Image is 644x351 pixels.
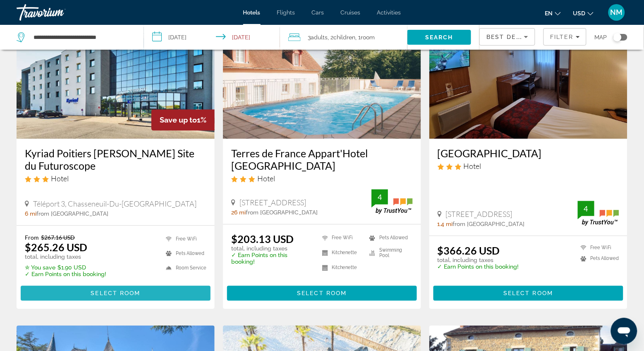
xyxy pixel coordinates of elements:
span: Map [595,31,607,43]
span: Best Deals [486,34,529,40]
span: Hotel [464,162,481,171]
li: Kitchenette [318,248,366,259]
li: Pets Allowed [365,233,413,244]
li: Swimming Pool [365,248,413,259]
del: $267.16 USD [41,234,75,241]
button: Toggle map [607,34,627,41]
div: 4 [371,192,388,202]
a: Cars [312,9,324,16]
span: Select Room [297,290,347,297]
span: from [GEOGRAPHIC_DATA] [246,209,318,216]
button: Select Room [21,286,211,301]
button: Select check in and out date [144,25,280,50]
li: Free WiFi [577,245,619,252]
div: 3 star Hotel [25,174,206,183]
span: ✮ You save [25,264,55,271]
img: Brit Hotel Poitiers Beaulieu [429,7,627,139]
span: Filter [550,34,574,40]
p: total, including taxes [25,254,106,260]
p: total, including taxes [231,245,312,252]
li: Pets Allowed [162,249,206,259]
div: 1% [151,110,215,131]
span: from [GEOGRAPHIC_DATA] [36,211,108,217]
span: Select Room [91,290,140,297]
a: Cruises [341,9,361,16]
ins: $265.26 USD [25,241,87,254]
span: NM [610,8,623,17]
a: Terres de France Appart'Hotel [GEOGRAPHIC_DATA] [231,147,413,172]
button: Select Room [227,286,417,301]
span: 1.4 mi [438,221,453,228]
button: Search [407,30,471,45]
li: Room Service [162,263,206,274]
li: Kitchenette [318,263,366,274]
mat-select: Sort by [486,32,528,42]
span: 26 mi [231,209,246,216]
li: Pets Allowed [577,256,619,263]
span: Search [425,34,453,41]
span: from [GEOGRAPHIC_DATA] [453,221,525,228]
img: TrustYou guest rating badge [371,190,413,214]
span: Adults [311,34,328,41]
button: Change language [545,7,561,19]
span: 3 [308,31,328,43]
span: Save up to [160,116,197,125]
p: ✓ Earn Points on this booking! [231,252,312,265]
a: Activities [377,9,401,16]
a: Select Room [227,288,417,297]
span: Téléport 3, Chasseneuil-Du-[GEOGRAPHIC_DATA] [33,200,196,209]
ins: $203.13 USD [231,233,294,245]
span: , 1 [356,31,375,43]
span: Room [361,34,375,41]
iframe: Bouton de lancement de la fenêtre de messagerie [611,318,637,344]
button: Filters [543,28,587,46]
li: Free WiFi [162,234,206,245]
a: Travorium [17,2,99,23]
p: $1.90 USD [25,264,106,271]
span: [STREET_ADDRESS] [239,198,306,207]
input: Search hotel destination [33,31,131,43]
button: Change currency [573,7,594,19]
img: Kyriad Poitiers Jules Verne Site du Futuroscope [17,7,215,139]
span: From [25,234,39,241]
a: [GEOGRAPHIC_DATA] [438,147,619,160]
button: Select Room [433,286,623,301]
p: ✓ Earn Points on this booking! [25,271,106,278]
button: User Menu [606,4,627,21]
ins: $366.26 USD [438,245,500,257]
a: Select Room [433,288,623,297]
span: [STREET_ADDRESS] [446,210,512,219]
div: 4 [578,204,594,214]
p: ✓ Earn Points on this booking! [438,264,519,270]
li: Free WiFi [318,233,366,244]
span: 6 mi [25,211,36,217]
span: en [545,10,553,17]
span: Hotel [257,174,275,183]
a: Select Room [21,288,211,297]
div: 3 star Hotel [231,174,413,183]
div: 3 star Hotel [438,162,619,171]
a: Kyriad Poitiers [PERSON_NAME] Site du Futuroscope [25,147,206,172]
img: TrustYou guest rating badge [578,201,619,226]
a: Flights [277,9,295,16]
span: USD [573,10,586,17]
span: Select Room [503,290,553,297]
a: Hotels [243,9,261,16]
p: total, including taxes [438,257,519,264]
img: Terres de France Appart'Hotel La Roche Posay [223,7,421,139]
button: Travelers: 3 adults, 2 children [280,25,407,50]
span: , 2 [328,31,356,43]
span: Children [334,34,356,41]
span: Hotel [51,174,69,183]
